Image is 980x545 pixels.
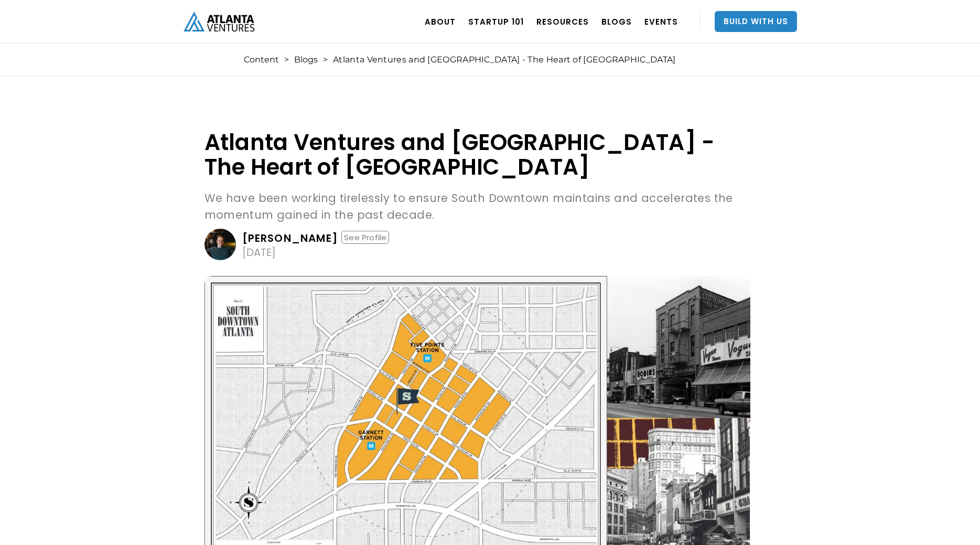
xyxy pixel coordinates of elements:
a: Build With Us [715,11,797,32]
p: We have been working tirelessly to ensure South Downtown maintains and accelerates the momentum g... [204,190,750,223]
div: See Profile [341,231,389,244]
a: Content [244,55,279,65]
div: [DATE] [242,247,276,258]
h1: Atlanta Ventures and [GEOGRAPHIC_DATA] - The Heart of [GEOGRAPHIC_DATA] [204,130,750,179]
div: Atlanta Ventures and [GEOGRAPHIC_DATA] - The Heart of [GEOGRAPHIC_DATA] [333,55,675,65]
a: Blogs [294,55,318,65]
a: Startup 101 [468,7,524,36]
a: ABOUT [425,7,456,36]
a: EVENTS [644,7,678,36]
div: > [284,55,289,65]
a: RESOURCES [536,7,589,36]
div: [PERSON_NAME] [242,233,339,243]
a: BLOGS [601,7,632,36]
a: [PERSON_NAME]See Profile[DATE] [204,229,750,260]
div: > [323,55,328,65]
